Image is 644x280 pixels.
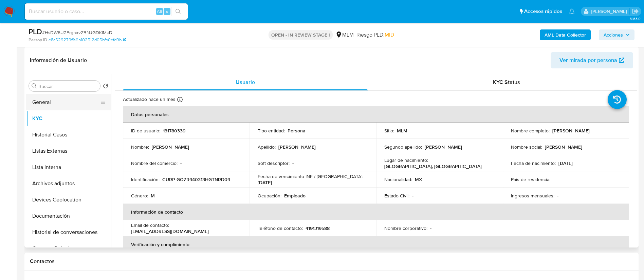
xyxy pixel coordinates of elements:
h1: Contactos [30,258,633,265]
p: Ingresos mensuales : [511,193,554,199]
span: MID [385,31,394,39]
button: Documentación [26,208,111,224]
h1: Información de Usuario [30,57,87,64]
p: Empleado [284,193,306,199]
p: - [430,225,431,231]
p: MLM [397,128,407,134]
span: Alt [157,8,162,15]
p: Nombre completo : [511,128,550,134]
p: - [553,176,554,182]
button: Ver mirada por persona [551,52,633,68]
p: [PERSON_NAME] [152,144,189,150]
p: Sitio : [384,128,394,134]
p: Estado Civil : [384,193,409,199]
p: [PERSON_NAME] [552,128,590,134]
button: Acciones [599,29,634,40]
span: Usuario [236,78,255,86]
p: Apellido : [258,144,276,150]
div: MLM [335,31,354,39]
button: AML Data Collector [540,29,591,40]
a: e8c529279ffa6b102512d05bfb0efd9b [49,37,126,43]
span: s [166,8,168,15]
p: Fecha de vencimiento INE / [GEOGRAPHIC_DATA] : [258,173,363,179]
p: ID de usuario : [131,128,160,134]
p: 131780339 [163,128,185,134]
p: [GEOGRAPHIC_DATA], [GEOGRAPHIC_DATA] [384,163,482,169]
button: Historial de conversaciones [26,224,111,240]
button: Buscar [32,83,37,89]
input: Buscar usuario o caso... [25,7,188,16]
p: Tipo entidad : [258,128,285,134]
p: Identificación : [131,176,160,182]
p: Persona [288,128,306,134]
p: Actualizado hace un mes [123,96,176,103]
a: Notificaciones [569,8,575,14]
span: 3.163.0 [630,16,641,21]
p: Nombre del comercio : [131,160,178,166]
span: # HsDW6U2ErgnxvZBNJGDKIMkD [42,29,112,36]
th: Información de contacto [123,204,629,220]
p: Segundo apellido : [384,144,422,150]
button: Historial Casos [26,127,111,143]
p: MX [415,176,422,182]
p: Lugar de nacimiento : [384,157,428,163]
p: Nacionalidad : [384,176,412,182]
input: Buscar [38,83,97,89]
p: Teléfono de contacto : [258,225,303,231]
span: KYC Status [493,78,520,86]
button: Lista Interna [26,159,111,175]
p: [PERSON_NAME] [545,144,582,150]
p: OPEN - IN REVIEW STAGE I [269,30,333,40]
button: Archivos adjuntos [26,175,111,192]
p: Ocupación : [258,193,281,199]
p: [DATE] [258,179,272,186]
p: 4191319588 [306,225,330,231]
p: - [180,160,182,166]
p: Fecha de nacimiento : [511,160,556,166]
p: Nombre social : [511,144,542,150]
p: - [412,193,413,199]
span: Accesos rápidos [524,8,562,15]
p: Email de contacto : [131,222,169,228]
span: Riesgo PLD: [356,31,394,39]
a: Salir [632,8,639,15]
p: Nombre : [131,144,149,150]
button: Cruces y Relaciones [26,240,111,257]
p: [EMAIL_ADDRESS][DOMAIN_NAME] [131,228,209,234]
p: Género : [131,193,148,199]
button: Listas Externas [26,143,111,159]
p: M [151,193,155,199]
button: search-icon [171,7,185,16]
b: PLD [29,26,42,37]
b: AML Data Collector [545,29,586,40]
b: Person ID [29,37,47,43]
span: Ver mirada por persona [559,52,617,68]
span: Acciones [604,29,623,40]
p: [PERSON_NAME] [425,144,462,150]
p: - [292,160,294,166]
p: alan.cervantesmartinez@mercadolibre.com.mx [591,8,629,15]
button: Volver al orden por defecto [103,83,108,91]
p: País de residencia : [511,176,550,182]
p: [PERSON_NAME] [278,144,316,150]
th: Datos personales [123,106,629,123]
th: Verificación y cumplimiento [123,236,629,253]
button: KYC [26,110,111,127]
p: CURP GOZR940313HGTNRD09 [162,176,230,182]
p: Soft descriptor : [258,160,290,166]
button: Devices Geolocation [26,192,111,208]
p: - [557,193,558,199]
p: [DATE] [558,160,573,166]
p: Nombre corporativo : [384,225,427,231]
button: General [26,94,106,110]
